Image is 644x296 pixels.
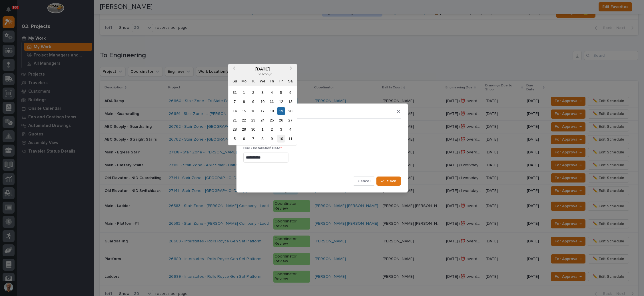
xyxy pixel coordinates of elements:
[231,116,238,124] div: Choose Sunday, September 21st, 2025
[286,125,294,133] div: Choose Saturday, October 4th, 2025
[287,64,296,74] button: Next Month
[231,98,238,106] div: Choose Sunday, September 7th, 2025
[259,125,266,133] div: Choose Wednesday, October 1st, 2025
[249,77,257,85] div: Tu
[249,116,257,124] div: Choose Tuesday, September 23rd, 2025
[230,88,295,143] div: month 2025-09
[240,125,248,133] div: Choose Monday, September 29th, 2025
[240,88,248,96] div: Choose Monday, September 1st, 2025
[286,98,294,106] div: Choose Saturday, September 13th, 2025
[249,88,257,96] div: Choose Tuesday, September 2nd, 2025
[277,98,285,106] div: Choose Friday, September 12th, 2025
[231,135,238,143] div: Choose Sunday, October 5th, 2025
[277,88,285,96] div: Choose Friday, September 5th, 2025
[229,64,238,74] button: Previous Month
[277,107,285,115] div: Choose Friday, September 19th, 2025
[268,135,276,143] div: Choose Thursday, October 9th, 2025
[240,107,248,115] div: Choose Monday, September 15th, 2025
[228,66,297,71] div: [DATE]
[240,135,248,143] div: Choose Monday, October 6th, 2025
[249,125,257,133] div: Choose Tuesday, September 30th, 2025
[286,135,294,143] div: Choose Saturday, October 11th, 2025
[268,98,276,106] div: Choose Thursday, September 11th, 2025
[231,107,238,115] div: Choose Sunday, September 14th, 2025
[268,88,276,96] div: Choose Thursday, September 4th, 2025
[268,77,276,85] div: Th
[259,77,266,85] div: We
[258,72,266,76] span: 2025
[249,135,257,143] div: Choose Tuesday, October 7th, 2025
[358,179,370,184] span: Cancel
[249,107,257,115] div: Choose Tuesday, September 16th, 2025
[277,135,285,143] div: Choose Friday, October 10th, 2025
[286,77,294,85] div: Sa
[240,116,248,124] div: Choose Monday, September 22nd, 2025
[387,179,396,184] span: Save
[277,77,285,85] div: Fr
[259,98,266,106] div: Choose Wednesday, September 10th, 2025
[277,116,285,124] div: Choose Friday, September 26th, 2025
[277,125,285,133] div: Choose Friday, October 3rd, 2025
[231,125,238,133] div: Choose Sunday, September 28th, 2025
[259,135,266,143] div: Choose Wednesday, October 8th, 2025
[353,177,375,186] button: Cancel
[286,116,294,124] div: Choose Saturday, September 27th, 2025
[259,107,266,115] div: Choose Wednesday, September 17th, 2025
[240,77,248,85] div: Mo
[268,125,276,133] div: Choose Thursday, October 2nd, 2025
[268,107,276,115] div: Choose Thursday, September 18th, 2025
[268,116,276,124] div: Choose Thursday, September 25th, 2025
[376,177,401,186] button: Save
[240,98,248,106] div: Choose Monday, September 8th, 2025
[259,88,266,96] div: Choose Wednesday, September 3rd, 2025
[286,88,294,96] div: Choose Saturday, September 6th, 2025
[286,107,294,115] div: Choose Saturday, September 20th, 2025
[231,77,238,85] div: Su
[249,98,257,106] div: Choose Tuesday, September 9th, 2025
[259,116,266,124] div: Choose Wednesday, September 24th, 2025
[231,88,238,96] div: Choose Sunday, August 31st, 2025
